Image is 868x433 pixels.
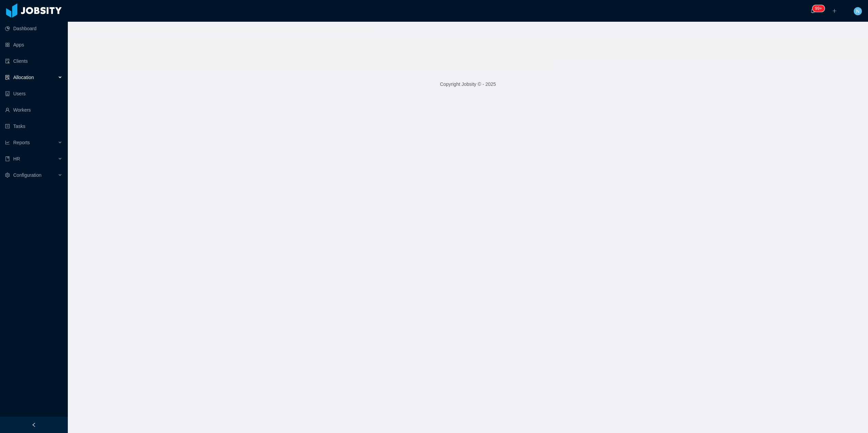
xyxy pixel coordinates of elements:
[5,75,10,80] i: icon: solution
[13,75,34,80] span: Allocation
[856,7,860,15] span: N
[5,119,62,133] a: icon: profileTasks
[832,8,837,13] i: icon: plus
[812,5,825,12] sup: 1643
[5,54,62,68] a: icon: auditClients
[5,103,62,117] a: icon: userWorkers
[13,156,20,162] span: HR
[5,38,62,52] a: icon: appstoreApps
[13,172,41,178] span: Configuration
[68,73,868,96] footer: Copyright Jobsity © - 2025
[810,8,815,13] i: icon: bell
[5,22,62,35] a: icon: pie-chartDashboard
[5,140,10,145] i: icon: line-chart
[5,173,10,177] i: icon: setting
[5,87,62,100] a: icon: robotUsers
[13,140,30,145] span: Reports
[5,156,10,161] i: icon: book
